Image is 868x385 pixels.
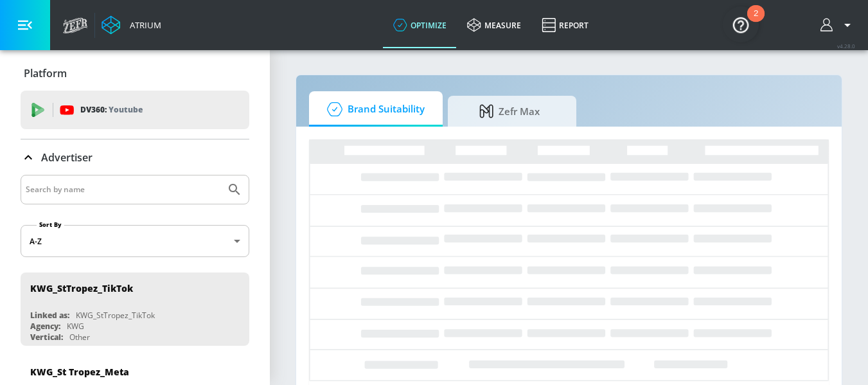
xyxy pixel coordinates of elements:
[26,181,220,198] input: Search by name
[461,96,558,127] span: Zefr Max
[109,103,143,116] p: Youtube
[21,91,249,129] div: DV360: Youtube
[76,310,155,321] div: KWG_StTropez_TikTok
[754,13,758,30] div: 2
[102,15,161,35] a: Atrium
[723,6,759,42] button: Open Resource Center, 2 new notifications
[21,273,249,346] div: KWG_StTropez_TikTokLinked as:KWG_StTropez_TikTokAgency:KWGVertical:Other
[30,332,63,343] div: Vertical:
[21,55,249,91] div: Platform
[67,321,84,332] div: KWG
[30,321,60,332] div: Agency:
[322,94,425,125] span: Brand Suitability
[41,150,93,165] p: Advertiser
[383,2,457,48] a: optimize
[30,366,129,378] div: KWG_St Tropez_Meta
[80,103,143,117] p: DV360:
[21,225,249,257] div: A-Z
[837,42,855,49] span: v 4.28.0
[30,310,69,321] div: Linked as:
[21,139,249,175] div: Advertiser
[457,2,531,48] a: measure
[531,2,599,48] a: Report
[37,220,64,229] label: Sort By
[69,332,90,343] div: Other
[24,66,67,80] p: Platform
[125,19,161,31] div: Atrium
[30,282,133,294] div: KWG_StTropez_TikTok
